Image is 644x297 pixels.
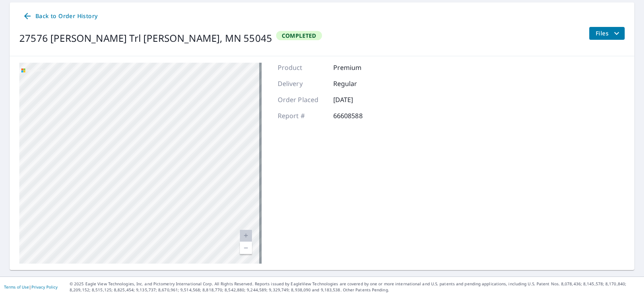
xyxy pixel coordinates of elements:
[333,111,382,121] p: 66608588
[278,95,326,104] p: Order Placed
[23,11,97,21] span: Back to Order History
[4,284,29,290] a: Terms of Use
[589,27,625,40] button: filesDropdownBtn-66608588
[333,63,382,72] p: Premium
[4,285,58,289] p: |
[19,31,272,45] div: 27576 [PERSON_NAME] Trl [PERSON_NAME], MN 55045
[70,281,640,293] p: © 2025 Eagle View Technologies, Inc. and Pictometry International Corp. All Rights Reserved. Repo...
[278,63,326,72] p: Product
[240,242,252,254] a: Current Level 20, Zoom Out
[19,9,101,24] a: Back to Order History
[31,284,58,290] a: Privacy Policy
[333,79,382,88] p: Regular
[596,29,621,38] span: Files
[277,32,321,39] span: Completed
[278,111,326,121] p: Report #
[278,79,326,88] p: Delivery
[333,95,382,104] p: [DATE]
[240,230,252,242] a: Current Level 20, Zoom In Disabled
